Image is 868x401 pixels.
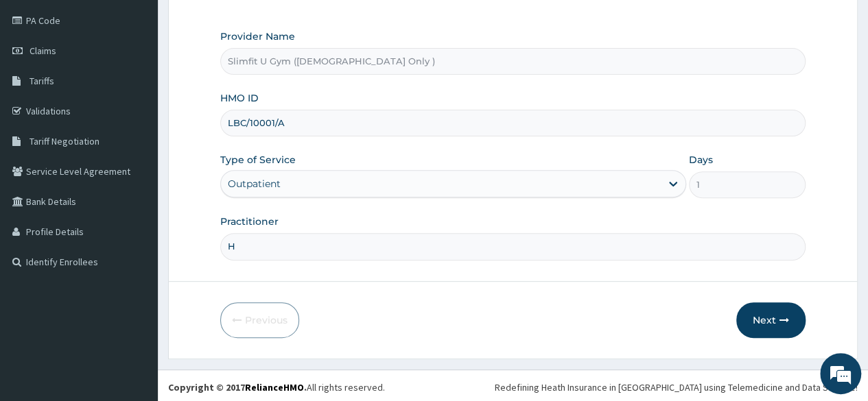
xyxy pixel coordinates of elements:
button: Next [736,302,806,338]
button: Previous [220,302,299,338]
span: Tariff Negotiation [30,135,99,147]
span: Tariffs [30,75,54,87]
img: d_794563401_company_1708531726252_794563401 [25,69,56,103]
div: Redefining Heath Insurance in [GEOGRAPHIC_DATA] using Telemedicine and Data Science! [495,380,858,394]
input: Enter Name [220,233,806,260]
span: We're online! [80,116,189,254]
strong: Copyright © 2017 . [168,381,307,393]
input: Enter HMO ID [220,110,806,136]
div: Chat with us now [71,77,231,95]
label: Type of Service [220,153,296,167]
label: HMO ID [220,91,259,105]
label: Practitioner [220,215,279,228]
div: Minimize live chat window [225,7,258,40]
textarea: Type your message and hit 'Enter' [7,260,261,308]
span: Claims [30,45,56,57]
a: RelianceHMO [245,381,304,393]
label: Provider Name [220,29,295,43]
label: Days [689,153,713,167]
